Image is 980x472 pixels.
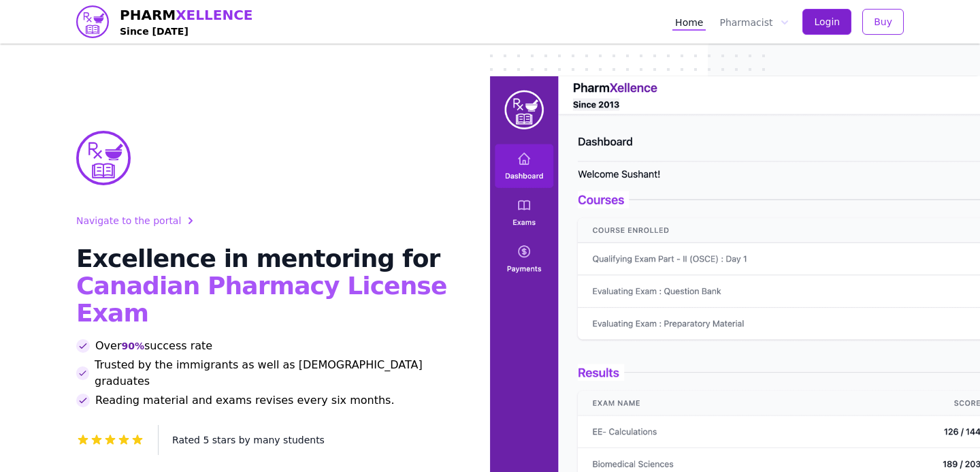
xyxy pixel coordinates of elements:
button: Pharmacist [717,13,791,31]
span: Canadian Pharmacy License Exam [76,272,446,327]
span: Over success rate [95,338,212,354]
button: Buy [862,9,904,35]
a: Home [672,13,706,31]
button: Login [802,9,851,35]
span: Reading material and exams revises every six months. [95,392,395,409]
span: Login [814,15,840,29]
img: PharmXellence Logo [76,131,131,185]
span: Excellence in mentoring for [76,245,440,272]
span: PHARM [120,5,253,25]
span: Rated 5 stars by many students [172,435,325,445]
span: Navigate to the portal [76,214,181,227]
img: PharmXellence logo [76,5,109,38]
span: Buy [874,15,892,29]
span: XELLENCE [176,7,252,23]
span: 90% [121,339,144,353]
h4: Since [DATE] [120,25,253,38]
span: Trusted by the immigrants as well as [DEMOGRAPHIC_DATA] graduates [95,357,457,390]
